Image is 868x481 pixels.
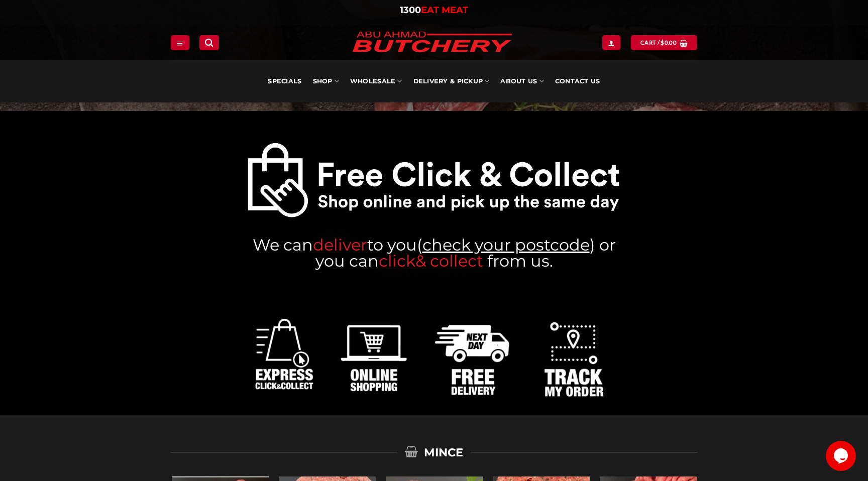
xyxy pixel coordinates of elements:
[379,251,415,271] a: click
[247,142,621,219] img: Abu Ahmad Butchery Punchbowl
[661,38,664,47] span: $
[405,445,463,460] span: MINCE
[640,38,677,47] span: Cart /
[826,441,858,471] iframe: chat widget
[199,35,219,50] a: Search
[247,287,621,414] img: Abu Ahmad Butchery Punchbowl
[500,60,544,102] a: About Us
[247,237,621,269] h3: We can ( ) or you can from us.
[661,39,677,46] bdi: 0.00
[631,35,697,50] a: View cart
[247,287,621,414] a: Abu-Ahmad-Butchery-Sydney-Online-Halal-Butcher-abu ahmad butchery click and collect
[268,60,301,102] a: Specials
[313,60,339,102] a: SHOP
[555,60,600,102] a: Contact Us
[468,251,483,271] a: ct
[344,25,520,60] img: Abu Ahmad Butchery
[171,35,189,50] a: Menu
[602,35,620,50] a: My account
[415,251,468,271] a: & colle
[421,5,468,16] span: EAT MEAT
[313,235,417,255] a: deliverto you
[350,60,402,102] a: Wholesale
[313,235,367,255] span: deliver
[422,235,590,255] a: check your postcode
[413,60,490,102] a: Delivery & Pickup
[400,5,421,16] span: 1300
[247,142,621,219] a: Abu-Ahmad-Butchery-Sydney-Online-Halal-Butcher-click and collect your meat punchbowl
[400,5,468,16] a: 1300EAT MEAT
